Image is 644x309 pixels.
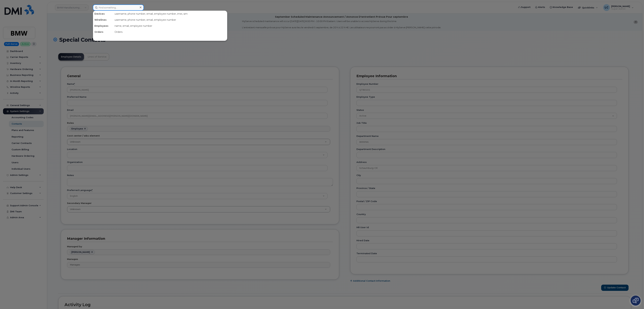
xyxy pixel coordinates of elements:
img: Open chat [633,298,638,303]
div: Orders [113,29,227,35]
div: name, email, employee number [113,23,227,29]
div: username, phone number, email, employee number [113,17,227,23]
div: Wirelines [93,17,113,23]
div: Orders [93,29,113,35]
div: Employees [93,23,113,29]
div: Devices [93,11,113,17]
div: username, phone number, email, employee number, imei, sim [113,11,227,17]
